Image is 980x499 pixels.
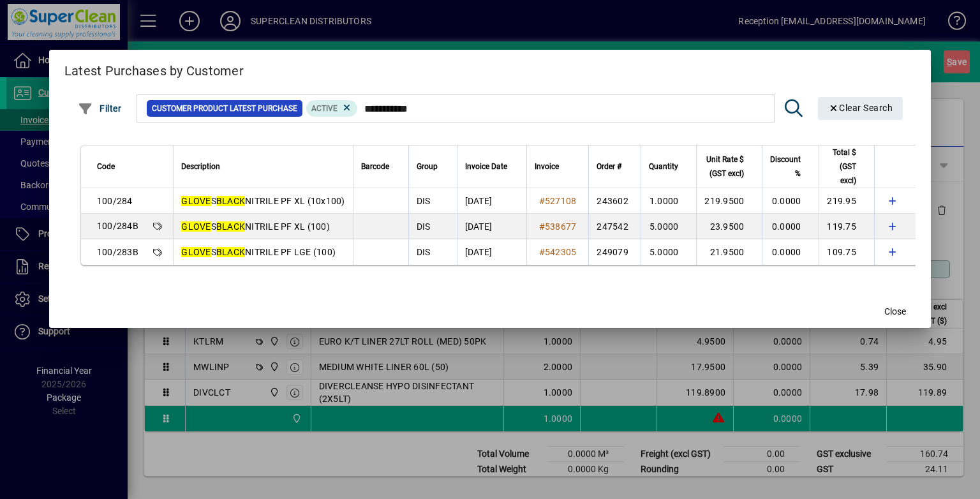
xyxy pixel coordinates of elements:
td: 249079 [588,239,641,265]
span: Quantity [649,160,678,174]
mat-chip: Product Activation Status: Active [306,100,357,117]
span: Active [311,104,338,113]
span: # [539,247,545,257]
div: Discount % [770,153,812,181]
td: 0.0000 [762,188,819,214]
span: # [539,221,545,232]
div: Unit Rate $ (GST excl) [704,153,755,181]
span: Unit Rate $ (GST excl) [704,153,744,181]
div: Quantity [649,160,690,174]
div: Order # [597,160,633,174]
td: 1.0000 [641,188,696,214]
span: DIS [417,221,431,232]
td: 219.9500 [696,188,762,214]
span: Code [97,160,115,174]
em: GLOVE [181,221,211,232]
div: Invoice [535,160,581,174]
td: 23.9500 [696,214,762,239]
span: 100/283B [97,247,138,257]
td: 0.0000 [762,239,819,265]
span: S NITRILE PF XL (100) [181,221,330,232]
td: [DATE] [457,239,526,265]
em: BLACK [216,196,245,206]
span: Close [884,305,906,318]
td: 219.95 [819,188,874,214]
span: DIS [417,196,431,206]
span: # [539,196,545,206]
span: 527108 [545,196,577,206]
span: DIS [417,247,431,257]
td: 0.0000 [762,214,819,239]
span: 538677 [545,221,577,232]
td: 243602 [588,188,641,214]
td: 5.0000 [641,214,696,239]
span: Barcode [361,160,389,174]
span: 100/284B [97,221,138,231]
div: Total $ (GST excl) [827,145,868,188]
td: 109.75 [819,239,874,265]
span: Discount % [770,153,801,181]
h2: Latest Purchases by Customer [49,50,931,87]
td: 247542 [588,214,641,239]
span: S NITRILE PF XL (10x100) [181,196,345,206]
a: #538677 [535,220,581,234]
span: Customer Product Latest Purchase [152,102,297,115]
div: Group [417,160,449,174]
button: Clear [818,97,903,120]
button: Close [875,300,916,323]
a: #542305 [535,245,581,259]
em: GLOVE [181,247,211,257]
button: Filter [75,97,125,120]
span: Total $ (GST excl) [827,145,856,188]
span: 100/284 [97,196,133,206]
em: GLOVE [181,196,211,206]
span: Invoice Date [465,160,507,174]
span: Group [417,160,438,174]
div: Description [181,160,345,174]
a: #527108 [535,194,581,208]
div: Code [97,160,166,174]
span: S NITRILE PF LGE (100) [181,247,336,257]
div: Invoice Date [465,160,519,174]
td: 21.9500 [696,239,762,265]
em: BLACK [216,221,245,232]
td: [DATE] [457,214,526,239]
td: 119.75 [819,214,874,239]
span: Clear Search [828,103,893,113]
span: Filter [78,103,122,114]
em: BLACK [216,247,245,257]
td: 5.0000 [641,239,696,265]
div: Barcode [361,160,401,174]
span: Description [181,160,220,174]
span: 542305 [545,247,577,257]
td: [DATE] [457,188,526,214]
span: Order # [597,160,621,174]
span: Invoice [535,160,559,174]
